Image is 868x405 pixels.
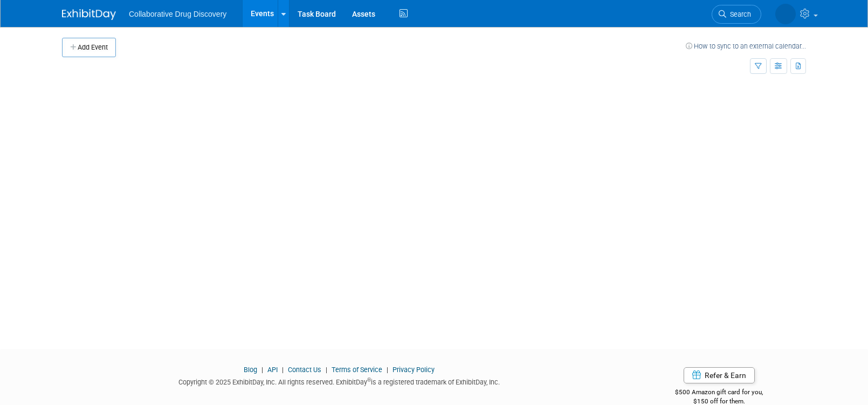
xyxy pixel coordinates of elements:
[259,366,266,374] span: |
[129,10,226,18] span: Collaborative Drug Discovery
[62,38,116,57] button: Add Event
[323,366,330,374] span: |
[279,366,286,374] span: |
[392,366,435,374] a: Privacy Policy
[712,5,761,24] a: Search
[244,366,257,374] a: Blog
[384,366,391,374] span: |
[62,375,616,387] div: Copyright © 2025 ExhibitDay, Inc. All rights reserved. ExhibitDay is a registered trademark of Ex...
[726,10,751,18] span: Search
[332,366,382,374] a: Terms of Service
[684,367,755,383] a: Refer & Earn
[367,377,371,383] sup: ®
[62,9,116,20] img: ExhibitDay
[775,4,796,24] img: Keith Williamson
[686,42,806,50] a: How to sync to an external calendar...
[267,366,278,374] a: API
[288,366,321,374] a: Contact Us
